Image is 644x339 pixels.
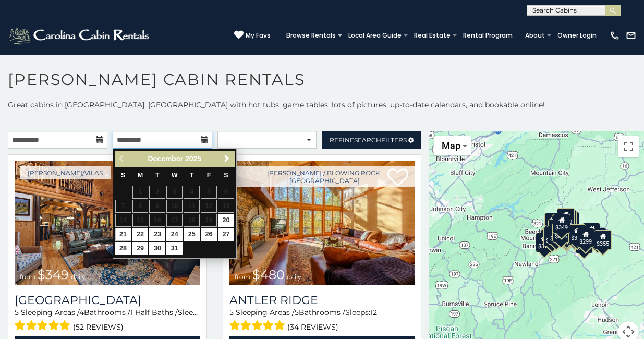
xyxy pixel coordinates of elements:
[295,308,299,317] span: 5
[575,234,593,253] div: $350
[166,242,183,255] a: 31
[38,267,69,282] span: $349
[568,224,586,244] div: $380
[132,228,149,241] a: 22
[582,223,600,243] div: $930
[442,140,460,151] span: Map
[234,30,271,41] a: My Favs
[15,308,19,317] span: 5
[73,320,124,334] span: (52 reviews)
[618,136,639,157] button: Toggle fullscreen view
[15,161,200,285] img: Diamond Creek Lodge
[15,293,200,307] a: [GEOGRAPHIC_DATA]
[552,28,602,43] a: Owner Login
[184,228,200,241] a: 25
[458,28,518,43] a: Rental Program
[149,228,165,241] a: 23
[287,320,338,334] span: (34 reviews)
[370,308,377,317] span: 12
[15,293,200,307] h3: Diamond Creek Lodge
[172,172,178,179] span: Wednesday
[557,208,575,227] div: $320
[15,161,200,285] a: Diamond Creek Lodge from $349 daily
[553,214,570,234] div: $349
[185,154,201,163] span: 2025
[155,172,160,179] span: Tuesday
[252,267,285,282] span: $480
[246,31,271,40] span: My Favs
[330,136,407,144] span: Refine Filters
[594,230,612,250] div: $355
[201,228,217,241] a: 26
[121,172,125,179] span: Sunday
[20,273,35,281] span: from
[115,228,131,241] a: 21
[544,213,562,233] div: $635
[343,28,407,43] a: Local Area Guide
[166,228,183,241] a: 24
[552,223,570,243] div: $225
[235,166,415,187] a: [PERSON_NAME] / Blowing Rock, [GEOGRAPHIC_DATA]
[281,28,341,43] a: Browse Rentals
[536,232,553,252] div: $375
[229,161,415,285] img: Antler Ridge
[148,154,183,163] span: December
[558,226,576,246] div: $315
[221,152,234,165] a: Next
[224,172,228,179] span: Saturday
[287,273,301,281] span: daily
[229,161,415,285] a: Antler Ridge from $480 daily
[543,226,561,246] div: $325
[235,273,250,281] span: from
[218,228,234,241] a: 27
[548,225,565,245] div: $395
[354,136,381,144] span: Search
[610,30,620,41] img: phone-regular-white.png
[626,30,636,41] img: mail-regular-white.png
[409,28,456,43] a: Real Estate
[229,307,415,334] div: Sleeping Areas / Bathrooms / Sleeps:
[218,214,234,227] a: 20
[138,172,143,179] span: Monday
[130,308,178,317] span: 1 Half Baths /
[223,154,231,163] span: Next
[520,28,550,43] a: About
[115,242,131,255] a: 28
[20,166,111,179] a: [PERSON_NAME]/Vilas
[79,308,84,317] span: 4
[229,308,234,317] span: 5
[8,25,152,46] img: White-1-2.png
[434,136,471,155] button: Change map style
[149,242,165,255] a: 30
[15,307,200,334] div: Sleeping Areas / Bathrooms / Sleeps:
[190,172,194,179] span: Thursday
[229,293,415,307] a: Antler Ridge
[322,131,421,149] a: RefineSearchFilters
[577,228,594,248] div: $299
[207,172,211,179] span: Friday
[71,273,86,281] span: daily
[132,242,149,255] a: 29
